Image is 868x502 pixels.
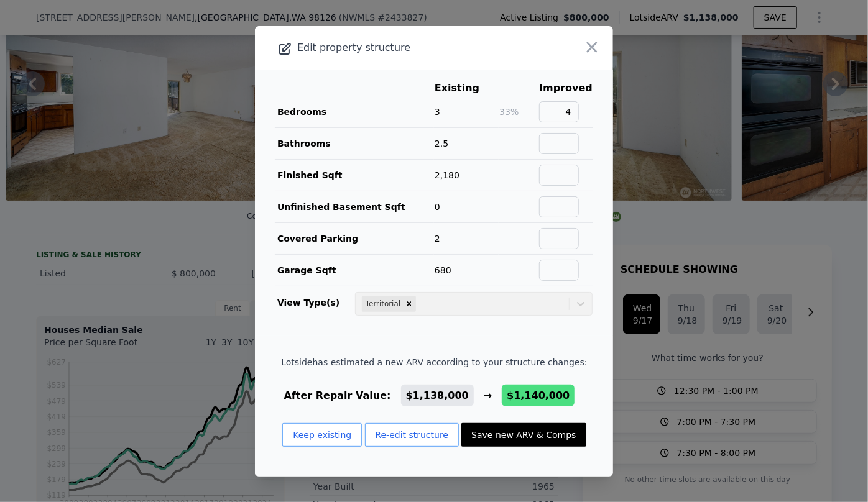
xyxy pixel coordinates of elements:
button: Save new ARV & Comps [461,423,586,447]
span: 0 [435,202,440,212]
th: Existing [434,80,499,96]
button: Keep existing [282,423,362,447]
span: 3 [435,107,440,117]
td: Unfinished Basement Sqft [275,191,434,222]
span: 680 [435,265,451,275]
span: 2 [435,234,440,244]
td: Garage Sqft [275,254,434,286]
td: Covered Parking [275,222,434,254]
div: Edit property structure [255,39,542,57]
td: View Type(s) [275,286,354,316]
span: 2,180 [435,170,459,180]
span: Lotside has estimated a new ARV according to your structure changes: [281,356,587,368]
span: 2.5 [435,139,448,148]
div: After Repair Value: → [281,388,587,403]
span: $1,140,000 [507,390,570,401]
span: 33% [499,107,519,117]
button: Re-edit structure [365,423,459,447]
td: Bathrooms [275,127,434,159]
td: Finished Sqft [275,159,434,191]
td: Bedrooms [275,96,434,128]
th: Improved [538,80,593,96]
span: $1,138,000 [406,390,469,401]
